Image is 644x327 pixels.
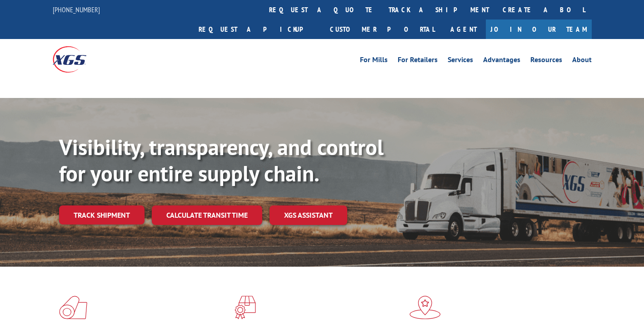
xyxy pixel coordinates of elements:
a: Services [448,56,473,66]
a: For Mills [360,56,388,66]
b: Visibility, transparency, and control for your entire supply chain. [59,133,384,187]
img: xgs-icon-focused-on-flooring-red [235,296,256,319]
img: xgs-icon-flagship-distribution-model-red [409,296,441,319]
a: [PHONE_NUMBER] [53,5,100,14]
a: Request a pickup [192,20,323,39]
a: Join Our Team [486,20,592,39]
a: Resources [530,56,562,66]
a: About [572,56,592,66]
a: For Retailers [398,56,438,66]
img: xgs-icon-total-supply-chain-intelligence-red [59,296,87,319]
a: Calculate transit time [152,205,262,225]
a: Track shipment [59,205,145,225]
a: Customer Portal [323,20,441,39]
a: Advantages [483,56,520,66]
a: XGS ASSISTANT [270,205,347,225]
a: Agent [441,20,486,39]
